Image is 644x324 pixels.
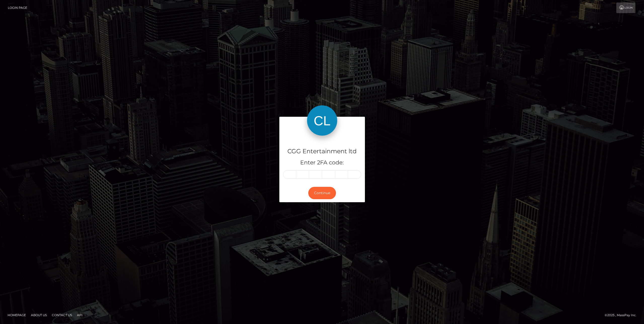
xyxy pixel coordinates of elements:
[616,3,635,13] a: Login
[8,3,27,13] a: Login Page
[283,147,361,156] h4: CGG Entertainment ltd
[283,159,361,167] h5: Enter 2FA code:
[50,311,74,319] a: Contact Us
[307,105,337,136] img: CGG Entertainment ltd
[29,311,49,319] a: About Us
[75,311,85,319] a: API
[308,187,336,199] button: Continue
[6,311,28,319] a: Homepage
[605,312,640,318] div: © 2025 , MassPay Inc.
